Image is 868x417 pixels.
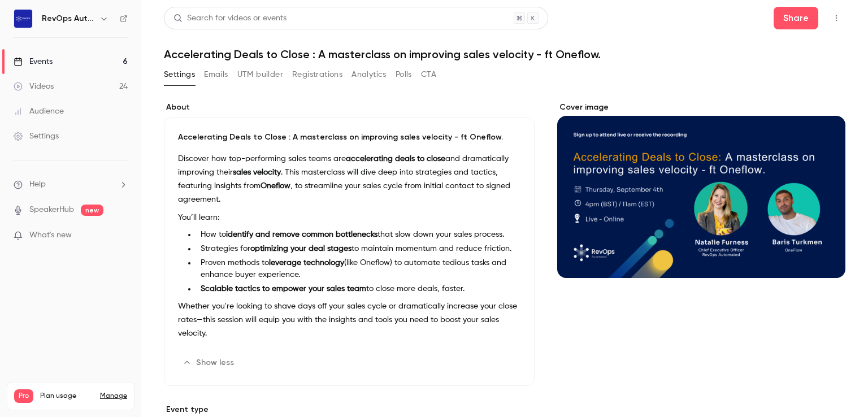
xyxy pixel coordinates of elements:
[204,66,228,84] button: Emails
[14,389,33,403] span: Pro
[29,204,74,216] a: SpeakerHub
[14,56,53,67] div: Events
[226,231,377,238] strong: identify and remove common bottlenecks
[114,231,128,241] iframe: Noticeable Trigger
[29,179,46,190] span: Help
[178,299,520,340] p: Whether you're looking to shave days off your sales cycle or dramatically increase your close rat...
[557,102,845,278] section: Cover image
[164,404,535,415] p: Event type
[14,106,64,117] div: Audience
[196,243,520,255] li: Strategies for to maintain momentum and reduce friction.
[774,7,818,29] button: Share
[196,257,520,281] li: Proven methods to (like Oneflow) to automate tedious tasks and enhance buyer experience.
[14,81,54,92] div: Videos
[173,12,287,24] div: Search for videos or events
[29,229,72,241] span: What's new
[196,283,520,295] li: to close more deals, faster.
[396,66,412,84] button: Polls
[164,102,535,113] label: About
[250,245,351,253] strong: optimizing your deal stages
[14,10,32,28] img: RevOps Automated
[100,392,127,401] a: Manage
[201,285,366,293] strong: Scalable tactics to empower your sales team
[196,229,520,241] li: How to that slow down your sales process.
[351,66,387,84] button: Analytics
[40,392,93,401] span: Plan usage
[42,13,95,24] h6: RevOps Automated
[557,102,845,113] label: Cover image
[292,66,342,84] button: Registrations
[81,205,103,216] span: new
[178,152,520,206] p: Discover how top-performing sales teams are and dramatically improving their . This masterclass w...
[178,132,520,143] p: Accelerating Deals to Close : A masterclass on improving sales velocity - ft Oneflow.
[233,168,281,176] strong: sales velocity
[237,66,283,84] button: UTM builder
[269,259,344,267] strong: leverage technology
[346,155,445,163] strong: accelerating deals to close
[14,179,128,190] li: help-dropdown-opener
[421,66,436,84] button: CTA
[14,131,59,142] div: Settings
[164,47,845,61] h1: Accelerating Deals to Close : A masterclass on improving sales velocity - ft Oneflow.
[178,354,241,372] button: Show less
[261,182,290,190] strong: Oneflow
[164,66,195,84] button: Settings
[178,211,520,224] p: You’ll learn:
